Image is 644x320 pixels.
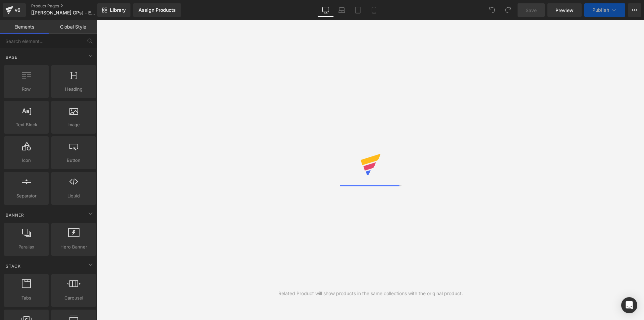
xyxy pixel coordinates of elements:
div: v6 [13,6,22,14]
div: Assign Products [139,7,176,13]
span: Library [110,7,126,13]
span: Row [6,86,47,93]
span: Heading [53,86,94,93]
a: Product Pages [31,3,108,9]
span: Stack [5,263,21,269]
span: Tabs [6,294,47,302]
span: Save [526,7,537,14]
a: Desktop [318,3,334,17]
span: Carousel [53,294,94,302]
button: Publish [584,3,625,17]
span: Hero Banner [53,243,94,250]
a: Global Style [49,20,97,34]
button: Redo [501,3,515,17]
span: Banner [5,212,25,218]
a: Preview [547,3,582,17]
span: Icon [6,157,47,164]
span: [[PERSON_NAME] GPs] - Exercise Physiology [31,10,96,15]
button: Undo [485,3,499,17]
span: Preview [555,7,574,14]
a: Tablet [350,3,366,17]
div: Open Intercom Messenger [621,297,637,313]
span: Liquid [53,192,94,199]
span: Parallax [6,243,47,250]
span: Publish [592,7,609,13]
span: Text Block [6,121,47,128]
button: More [628,3,641,17]
a: New Library [97,3,130,17]
a: v6 [3,3,26,17]
span: Base [5,54,18,60]
a: Mobile [366,3,382,17]
span: Button [53,157,94,164]
div: Related Product will show products in the same collections with the original product. [278,290,463,297]
a: Laptop [334,3,350,17]
span: Image [53,121,94,128]
span: Separator [6,192,47,199]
